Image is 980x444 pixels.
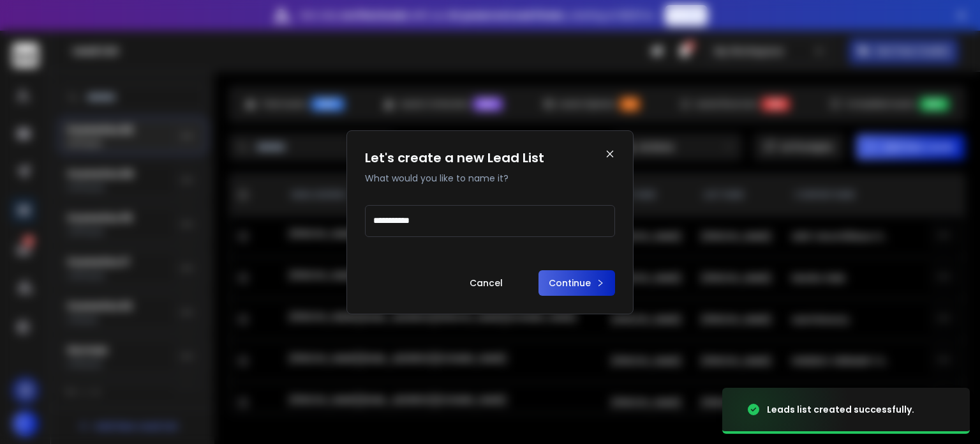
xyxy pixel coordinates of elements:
[538,270,615,296] button: Continue
[767,403,914,416] div: Leads list created successfully.
[459,270,513,296] button: Cancel
[365,149,544,167] h1: Let's create a new Lead List
[365,172,544,185] p: What would you like to name it?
